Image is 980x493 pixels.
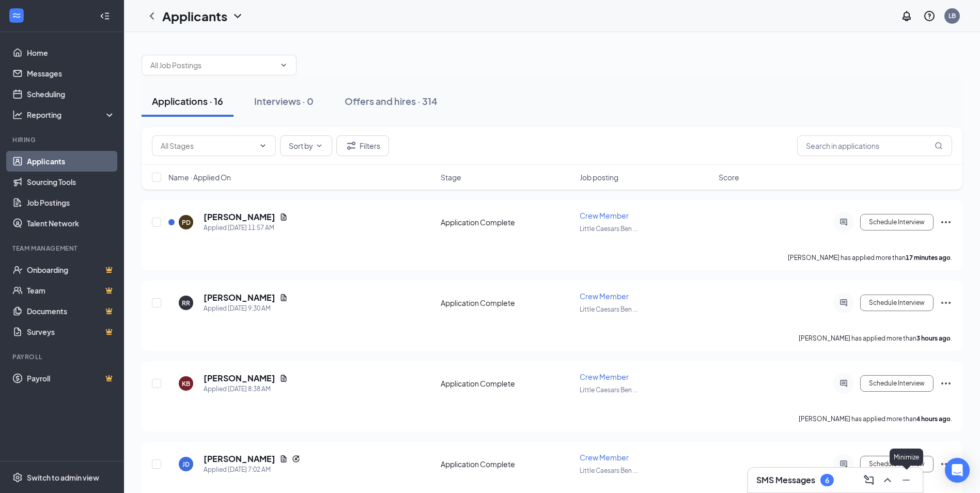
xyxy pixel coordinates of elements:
[27,368,115,389] a: PayrollCrown
[580,386,637,394] span: Little Caesars Ben ...
[27,63,115,84] a: Messages
[182,218,191,227] div: PD
[345,140,357,152] svg: Filter
[289,142,313,149] span: Sort by
[940,377,952,390] svg: Ellipses
[837,379,850,388] svg: ActiveChat
[825,476,829,485] div: 6
[12,352,113,361] div: Payroll
[27,280,115,301] a: TeamCrown
[799,414,952,423] p: [PERSON_NAME] has applied more than .
[12,244,113,253] div: Team Management
[900,474,912,486] svg: Minimize
[27,151,115,172] a: Applicants
[837,460,850,468] svg: ActiveChat
[580,211,629,220] span: Crew Member
[797,135,952,156] input: Search in applications
[27,42,115,63] a: Home
[204,303,288,314] div: Applied [DATE] 9:30 AM
[916,415,951,423] b: 4 hours ago
[580,372,629,381] span: Crew Member
[259,142,267,150] svg: ChevronDown
[719,172,739,182] span: Score
[837,299,850,307] svg: ActiveChat
[204,373,275,384] h5: [PERSON_NAME]
[100,11,110,21] svg: Collapse
[182,379,190,388] div: KB
[204,223,288,233] div: Applied [DATE] 11:57 AM
[945,458,970,483] div: Open Intercom Messenger
[279,374,288,382] svg: Document
[182,299,190,307] div: RR
[881,474,894,486] svg: ChevronUp
[860,456,934,472] button: Schedule Interview
[863,474,875,486] svg: ComposeMessage
[441,298,573,308] div: Application Complete
[279,61,288,69] svg: ChevronDown
[204,211,275,223] h5: [PERSON_NAME]
[948,11,956,20] div: LB
[879,472,896,488] button: ChevronUp
[940,458,952,470] svg: Ellipses
[580,467,637,474] span: Little Caesars Ben ...
[900,10,913,22] svg: Notifications
[940,297,952,309] svg: Ellipses
[279,213,288,221] svg: Document
[935,142,943,150] svg: MagnifyingGlass
[27,84,115,104] a: Scheduling
[27,301,115,321] a: DocumentsCrown
[161,140,255,151] input: All Stages
[12,135,113,144] div: Hiring
[204,384,288,394] div: Applied [DATE] 8:38 AM
[292,455,300,463] svg: Reapply
[254,95,314,107] div: Interviews · 0
[441,378,573,389] div: Application Complete
[580,291,629,301] span: Crew Member
[890,449,923,466] div: Minimize
[231,10,244,22] svg: ChevronDown
[27,110,116,120] div: Reporting
[345,95,438,107] div: Offers and hires · 314
[580,172,618,182] span: Job posting
[27,259,115,280] a: OnboardingCrown
[27,321,115,342] a: SurveysCrown
[788,253,952,262] p: [PERSON_NAME] has applied more than .
[860,214,934,230] button: Schedule Interview
[441,172,461,182] span: Stage
[182,460,190,469] div: JD
[146,10,158,22] svg: ChevronLeft
[27,172,115,192] a: Sourcing Tools
[168,172,231,182] span: Name · Applied On
[336,135,389,156] button: Filter Filters
[315,142,323,150] svg: ChevronDown
[27,472,99,483] div: Switch to admin view
[923,10,936,22] svg: QuestionInfo
[204,292,275,303] h5: [PERSON_NAME]
[837,218,850,226] svg: ActiveChat
[279,455,288,463] svg: Document
[279,294,288,302] svg: Document
[11,10,22,21] svg: WorkstreamLogo
[12,472,23,483] svg: Settings
[580,305,637,313] span: Little Caesars Ben ...
[162,7,227,25] h1: Applicants
[441,217,573,227] div: Application Complete
[27,192,115,213] a: Job Postings
[940,216,952,228] svg: Ellipses
[756,474,815,486] h3: SMS Messages
[27,213,115,234] a: Talent Network
[861,472,877,488] button: ComposeMessage
[898,472,914,488] button: Minimize
[12,110,23,120] svg: Analysis
[580,453,629,462] span: Crew Member
[916,334,951,342] b: 3 hours ago
[150,59,275,71] input: All Job Postings
[280,135,332,156] button: Sort byChevronDown
[906,254,951,261] b: 17 minutes ago
[152,95,223,107] div: Applications · 16
[799,334,952,343] p: [PERSON_NAME] has applied more than .
[860,295,934,311] button: Schedule Interview
[441,459,573,469] div: Application Complete
[204,453,275,465] h5: [PERSON_NAME]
